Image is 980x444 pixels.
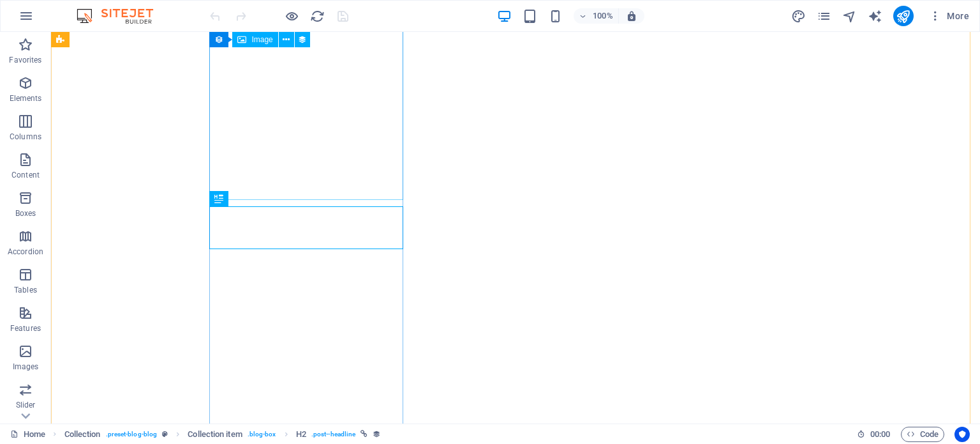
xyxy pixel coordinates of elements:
[924,6,974,26] button: More
[901,427,944,442] button: Code
[626,10,637,22] i: On resize automatically adjust zoom level to fit chosen device.
[309,8,325,24] button: reload
[10,132,41,142] p: Columns
[9,55,41,65] p: Favorites
[16,400,36,410] p: Slider
[310,9,325,24] i: Reload page
[857,427,891,442] h6: Session time
[13,362,39,372] p: Images
[879,429,881,439] span: :
[10,93,42,103] p: Elements
[791,9,806,24] i: Design (Ctrl+Alt+Y)
[817,8,832,24] button: pages
[73,8,169,24] img: Editor Logo
[162,431,168,438] i: This element is a customizable preset
[868,8,883,24] button: text_generator
[842,9,857,24] i: Navigator
[817,9,831,24] i: Pages (Ctrl+Alt+S)
[10,427,45,442] a: Click to cancel selection. Double-click to open Pages
[64,427,101,442] span: Click to select. Double-click to edit
[870,427,890,442] span: 00 00
[14,285,37,295] p: Tables
[791,8,806,24] button: design
[11,170,40,180] p: Content
[64,427,382,442] nav: breadcrumb
[251,36,272,43] span: Image
[593,8,613,24] h6: 100%
[929,10,969,22] span: More
[954,427,970,442] button: Usercentrics
[248,427,276,442] span: . blog-box
[15,208,36,218] p: Boxes
[842,8,857,24] button: navigator
[106,427,158,442] span: . preset-blog-blog
[868,9,882,24] i: AI Writer
[574,8,619,24] button: 100%
[284,8,299,24] button: Click here to leave preview mode and continue editing
[311,427,355,442] span: . post--headline
[188,427,242,442] span: Click to select. Double-click to edit
[10,323,41,333] p: Features
[907,427,939,442] span: Code
[8,247,43,257] p: Accordion
[373,430,381,438] i: This element is bound to a collection
[360,431,367,438] i: This element is linked
[893,6,914,26] button: publish
[296,427,306,442] span: Click to select. Double-click to edit
[896,9,910,24] i: Publish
